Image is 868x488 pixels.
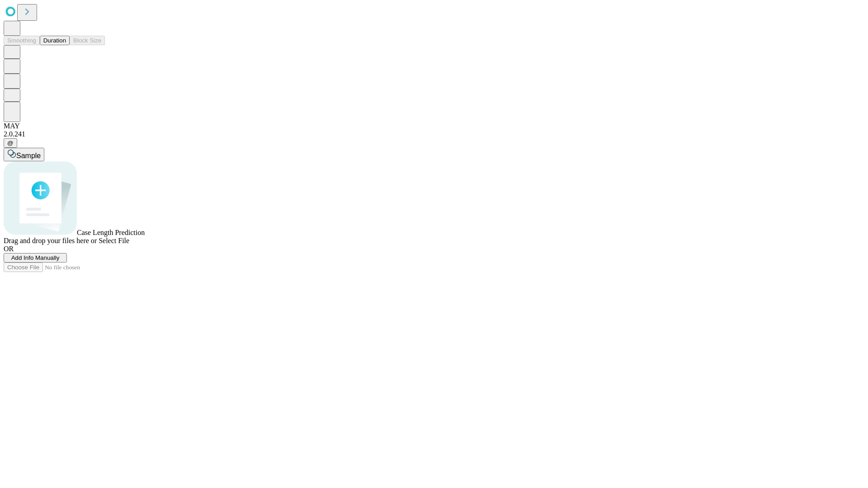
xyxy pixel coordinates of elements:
[4,253,67,263] button: Add Info Manually
[4,237,97,244] span: Drag and drop your files here or
[11,254,60,261] span: Add Info Manually
[7,140,14,146] span: @
[4,36,40,45] button: Smoothing
[4,148,44,161] button: Sample
[40,36,70,45] button: Duration
[4,138,17,148] button: @
[4,245,14,253] span: OR
[70,36,105,45] button: Block Size
[16,152,41,160] span: Sample
[99,237,129,244] span: Select File
[4,130,864,138] div: 2.0.241
[4,122,864,130] div: MAY
[77,229,145,236] span: Case Length Prediction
